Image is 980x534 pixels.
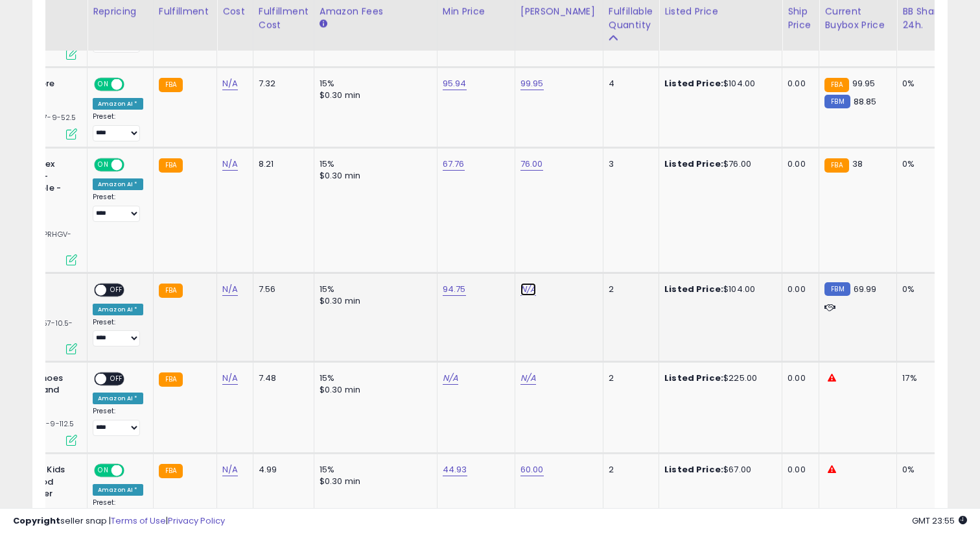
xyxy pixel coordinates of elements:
[902,78,945,90] div: 0%
[106,284,127,295] span: OFF
[520,283,536,296] a: N/A
[122,160,143,171] span: OFF
[787,5,813,32] div: Ship Price
[93,112,143,141] div: Preset:
[111,515,166,527] a: Terms of Use
[443,5,509,18] div: Min Price
[259,284,304,295] div: 7.56
[122,465,143,476] span: OFF
[93,393,143,404] div: Amazon AI *
[824,158,848,173] small: FBA
[664,158,772,170] div: $76.00
[222,372,238,385] a: N/A
[664,372,772,384] div: $225.00
[664,463,723,476] b: Listed Price:
[609,372,649,384] div: 2
[320,90,427,101] div: $0.30 min
[664,158,723,170] b: Listed Price:
[824,282,850,296] small: FBM
[122,79,143,90] span: OFF
[854,95,877,108] span: 88.85
[852,158,863,170] span: 38
[106,373,127,384] span: OFF
[443,463,467,476] a: 44.93
[902,5,950,32] div: BB Share 24h.
[824,78,848,92] small: FBA
[664,283,723,295] b: Listed Price:
[664,77,723,90] b: Listed Price:
[159,372,183,387] small: FBA
[95,465,111,476] span: ON
[852,77,876,90] span: 99.95
[222,158,238,171] a: N/A
[159,5,211,18] div: Fulfillment
[320,170,427,182] div: $0.30 min
[95,160,111,171] span: ON
[824,95,850,108] small: FBM
[222,5,248,18] div: Cost
[664,5,776,18] div: Listed Price
[443,283,466,296] a: 94.75
[222,77,238,90] a: N/A
[902,284,945,295] div: 0%
[320,78,427,90] div: 15%
[93,304,143,315] div: Amazon AI *
[320,295,427,307] div: $0.30 min
[854,283,877,295] span: 69.99
[320,372,427,384] div: 15%
[259,464,304,476] div: 4.99
[787,158,809,170] div: 0.00
[443,372,458,385] a: N/A
[609,78,649,90] div: 4
[13,515,60,527] strong: Copyright
[93,5,148,18] div: Repricing
[320,5,432,18] div: Amazon Fees
[902,464,945,476] div: 0%
[320,158,427,170] div: 15%
[824,5,891,32] div: Current Buybox Price
[93,98,143,110] div: Amazon AI *
[664,284,772,295] div: $104.00
[93,407,143,436] div: Preset:
[520,77,544,90] a: 99.95
[13,515,225,528] div: seller snap | |
[259,5,309,32] div: Fulfillment Cost
[787,372,809,384] div: 0.00
[609,5,653,32] div: Fulfillable Quantity
[787,464,809,476] div: 0.00
[664,464,772,476] div: $67.00
[443,77,467,90] a: 95.94
[168,515,225,527] a: Privacy Policy
[902,372,945,384] div: 17%
[95,79,111,90] span: ON
[259,372,304,384] div: 7.48
[259,78,304,90] div: 7.32
[159,78,183,92] small: FBA
[259,158,304,170] div: 8.21
[609,284,649,295] div: 2
[787,78,809,90] div: 0.00
[159,284,183,298] small: FBA
[222,463,238,476] a: N/A
[609,158,649,170] div: 3
[320,464,427,476] div: 15%
[93,484,143,496] div: Amazon AI *
[93,193,143,222] div: Preset:
[443,158,465,171] a: 67.76
[520,158,543,171] a: 76.00
[320,18,327,30] small: Amazon Fees.
[912,515,967,527] span: 2025-08-10 23:55 GMT
[222,283,238,296] a: N/A
[664,78,772,90] div: $104.00
[664,372,723,384] b: Listed Price:
[320,476,427,487] div: $0.30 min
[902,158,945,170] div: 0%
[787,284,809,295] div: 0.00
[609,464,649,476] div: 2
[320,284,427,295] div: 15%
[320,384,427,396] div: $0.30 min
[93,318,143,347] div: Preset:
[520,463,544,476] a: 60.00
[520,5,598,18] div: [PERSON_NAME]
[159,158,183,173] small: FBA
